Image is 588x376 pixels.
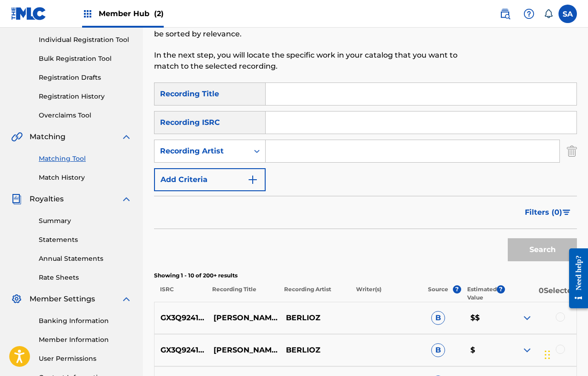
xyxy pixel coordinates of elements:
img: MLC Logo [11,7,47,20]
button: Add Criteria [154,168,266,191]
a: Overclaims Tool [39,111,132,120]
a: Member Information [39,335,132,345]
div: User Menu [558,5,577,23]
span: Member Settings [30,294,95,305]
span: ? [453,285,461,294]
form: Search Form [154,82,577,266]
img: expand [522,345,533,356]
p: In the next step, you will locate the specific work in your catalog that you want to match to the... [154,50,480,72]
img: filter [563,210,570,215]
p: Showing 1 - 10 of 200+ results [154,271,577,280]
img: expand [121,294,132,305]
p: Recording Title [206,285,278,302]
p: [PERSON_NAME]'S DANCE [207,312,280,323]
span: Filters ( 0 ) [525,207,562,218]
p: GX3Q92417807 [154,312,207,323]
span: B [431,311,445,325]
p: GX3Q92417807 [154,345,207,356]
a: Registration History [39,92,132,101]
iframe: Chat Widget [542,332,588,376]
img: expand [121,194,132,205]
a: Registration Drafts [39,73,132,82]
span: Member Hub [99,8,164,19]
a: Match History [39,173,132,182]
a: Annual Statements [39,254,132,264]
span: B [431,343,445,357]
p: $ [464,345,504,356]
p: $$ [464,312,504,323]
img: help [523,8,535,19]
div: Recording Artist [160,146,243,157]
span: Royalties [30,194,64,205]
p: BERLIOZ [280,312,353,323]
div: Drag [545,341,550,369]
a: Individual Registration Tool [39,35,132,45]
p: 0 Selected [505,285,577,302]
iframe: Resource Center [562,241,588,315]
div: Notifications [544,9,553,18]
p: ISRC [154,285,206,302]
a: Bulk Registration Tool [39,54,132,64]
img: Top Rightsholders [82,8,93,19]
a: Statements [39,235,132,245]
div: Help [520,5,538,23]
img: 9d2ae6d4665cec9f34b9.svg [247,174,258,185]
a: Banking Information [39,316,132,326]
a: Public Search [496,5,514,23]
span: ? [497,285,505,294]
span: (2) [154,9,164,18]
a: Summary [39,216,132,226]
p: Writer(s) [350,285,422,302]
img: expand [522,312,533,323]
button: Filters (0) [519,201,577,224]
a: Rate Sheets [39,273,132,282]
p: Estimated Value [467,285,497,302]
img: Matching [11,131,23,142]
p: [PERSON_NAME] S DANCE [207,345,280,356]
p: Source [428,285,448,302]
a: Matching Tool [39,154,132,164]
p: Recording Artist [278,285,350,302]
img: search [499,8,511,19]
a: User Permissions [39,354,132,364]
img: Royalties [11,194,22,205]
img: expand [121,131,132,142]
img: Member Settings [11,294,22,305]
span: Matching [30,131,65,142]
p: BERLIOZ [280,345,353,356]
img: Delete Criterion [567,140,577,163]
